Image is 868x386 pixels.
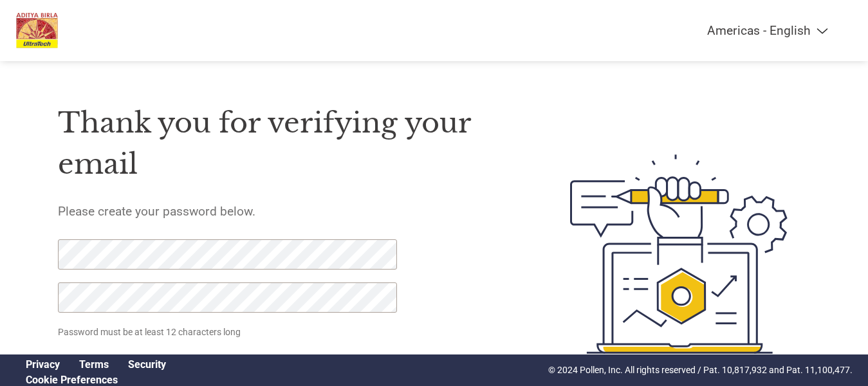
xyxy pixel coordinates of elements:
p: Password must be at least 12 characters long [58,326,402,339]
a: Security [128,358,166,371]
h1: Thank you for verifying your email [58,102,510,185]
div: Open Cookie Preferences Modal [16,374,176,386]
p: © 2024 Pollen, Inc. All rights reserved / Pat. 10,817,932 and Pat. 11,100,477. [548,363,853,377]
a: Privacy [26,358,60,371]
a: Cookie Preferences, opens a dedicated popup modal window [26,374,118,386]
h5: Please create your password below. [58,204,510,219]
img: UltraTech [16,13,59,48]
a: Terms [79,358,109,371]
